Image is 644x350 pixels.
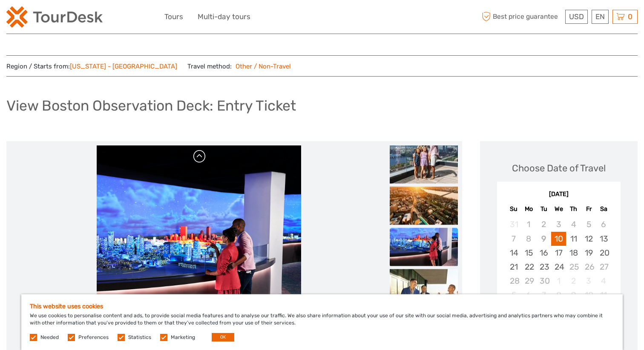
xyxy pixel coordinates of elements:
[500,217,618,302] div: month 2025-09
[581,288,596,302] div: Not available Friday, October 10th, 2025
[497,190,621,199] div: [DATE]
[596,288,611,302] div: Not available Saturday, October 11th, 2025
[198,11,250,23] a: Multi-day tours
[551,203,566,215] div: We
[627,12,634,21] span: 0
[97,145,301,350] img: 1d4dbc32397c422c945776e483973255_main_slider.jpeg
[6,97,296,114] h1: View Boston Observation Deck: Entry Ticket
[536,217,551,231] div: Not available Tuesday, September 2nd, 2025
[506,288,521,302] div: Not available Sunday, October 5th, 2025
[128,334,151,341] label: Statistics
[581,246,596,260] div: Choose Friday, September 19th, 2025
[566,274,581,288] div: Not available Thursday, October 2nd, 2025
[164,11,183,23] a: Tours
[581,274,596,288] div: Not available Friday, October 3rd, 2025
[506,203,521,215] div: Su
[581,217,596,231] div: Not available Friday, September 5th, 2025
[581,232,596,246] div: Choose Friday, September 12th, 2025
[551,232,566,246] div: Choose Wednesday, September 10th, 2025
[596,246,611,260] div: Choose Saturday, September 20th, 2025
[506,274,521,288] div: Not available Sunday, September 28th, 2025
[536,246,551,260] div: Choose Tuesday, September 16th, 2025
[480,10,563,24] span: Best price guarantee
[521,232,536,246] div: Not available Monday, September 8th, 2025
[30,303,614,310] h5: This website uses cookies
[40,334,59,341] label: Needed
[521,260,536,274] div: Choose Monday, September 22nd, 2025
[551,288,566,302] div: Not available Wednesday, October 8th, 2025
[212,333,234,341] button: OK
[6,6,103,28] img: 2254-3441b4b5-4e5f-4d00-b396-31f1d84a6ebf_logo_small.png
[98,13,108,23] button: Open LiveChat chat widget
[536,232,551,246] div: Not available Tuesday, September 9th, 2025
[390,145,458,184] img: 3c76fbe71fba416eac986d3dba9e4867_slider_thumbnail.jpeg
[521,246,536,260] div: Choose Monday, September 15th, 2025
[566,246,581,260] div: Choose Thursday, September 18th, 2025
[390,269,458,307] img: 70503d26e2194216ad8922eb43a24046_slider_thumbnail.jpeg
[536,203,551,215] div: Tu
[566,232,581,246] div: Choose Thursday, September 11th, 2025
[512,162,606,175] div: Choose Date of Travel
[6,62,177,71] span: Region / Starts from:
[521,217,536,231] div: Not available Monday, September 1st, 2025
[566,217,581,231] div: Not available Thursday, September 4th, 2025
[506,260,521,274] div: Choose Sunday, September 21st, 2025
[506,232,521,246] div: Not available Sunday, September 7th, 2025
[390,187,458,225] img: baaa92d6c45540eca356591902236126_slider_thumbnail.jpeg
[521,288,536,302] div: Not available Monday, October 6th, 2025
[551,274,566,288] div: Not available Wednesday, October 1st, 2025
[21,294,623,350] div: We use cookies to personalise content and ads, to provide social media features and to analyse ou...
[596,203,611,215] div: Sa
[506,246,521,260] div: Choose Sunday, September 14th, 2025
[596,217,611,231] div: Not available Saturday, September 6th, 2025
[551,246,566,260] div: Choose Wednesday, September 17th, 2025
[596,232,611,246] div: Choose Saturday, September 13th, 2025
[70,63,177,70] a: [US_STATE] - [GEOGRAPHIC_DATA]
[506,217,521,231] div: Not available Sunday, August 31st, 2025
[551,260,566,274] div: Choose Wednesday, September 24th, 2025
[12,15,96,22] p: We're away right now. Please check back later!
[581,203,596,215] div: Fr
[596,274,611,288] div: Not available Saturday, October 4th, 2025
[187,60,291,72] span: Travel method:
[521,203,536,215] div: Mo
[521,274,536,288] div: Not available Monday, September 29th, 2025
[551,217,566,231] div: Not available Wednesday, September 3rd, 2025
[592,10,609,24] div: EN
[390,228,458,266] img: 1d4dbc32397c422c945776e483973255_slider_thumbnail.jpeg
[171,334,195,341] label: Marketing
[536,274,551,288] div: Not available Tuesday, September 30th, 2025
[596,260,611,274] div: Not available Saturday, September 27th, 2025
[536,288,551,302] div: Not available Tuesday, October 7th, 2025
[569,12,584,21] span: USD
[536,260,551,274] div: Choose Tuesday, September 23rd, 2025
[566,288,581,302] div: Not available Thursday, October 9th, 2025
[566,260,581,274] div: Not available Thursday, September 25th, 2025
[566,203,581,215] div: Th
[581,260,596,274] div: Not available Friday, September 26th, 2025
[78,334,109,341] label: Preferences
[232,63,291,70] a: Other / Non-Travel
